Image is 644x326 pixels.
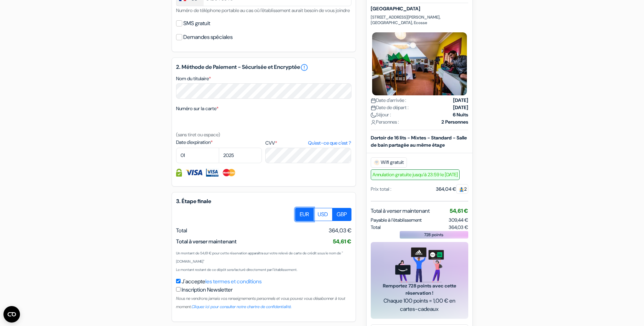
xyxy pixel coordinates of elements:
img: moon.svg [371,113,376,118]
span: 364,03 € [329,227,351,235]
span: Personnes : [371,118,399,126]
img: calendar.svg [371,98,376,103]
div: Basic radio toggle button group [296,208,351,221]
img: Visa Electron [206,169,218,177]
img: user_icon.svg [371,120,376,125]
img: free_wifi.svg [374,160,379,165]
img: Master Card [222,169,236,177]
label: Nom du titulaire [176,75,211,82]
label: EUR [295,208,314,221]
small: Un montant de 54,61 € pour cette réservation apparaîtra sur votre relevé de carte de crédit sous ... [176,251,343,264]
span: Wifi gratuit [371,157,407,168]
span: 728 points [424,232,443,238]
span: Chaque 100 points = 1,00 € en cartes-cadeaux [379,297,460,313]
img: calendar.svg [371,105,376,111]
h5: 2. Méthode de Paiement - Sécurisée et Encryptée [176,63,351,72]
img: Visa [185,169,203,177]
span: Date de départ : [371,104,409,111]
span: 309,44 € [449,217,468,223]
b: Dortoir de 16 lits - Mixtes - Standard - Salle de bain partagée au même étage [371,135,467,148]
span: Séjour : [371,111,391,118]
label: SMS gratuit [183,19,210,28]
strong: 2 Personnes [441,118,468,126]
small: Numéro de téléphone portable au cas où l'établissement aurait besoin de vous joindre [176,7,350,13]
label: USD [313,208,333,221]
span: 54,61 € [333,238,351,245]
label: Demandes spéciales [183,32,233,42]
img: guest.svg [459,187,464,192]
p: [STREET_ADDRESS][PERSON_NAME], [GEOGRAPHIC_DATA], Ecosse [371,14,468,25]
strong: [DATE] [453,97,468,104]
span: Remportez 728 points avec cette réservation ! [379,282,460,297]
span: 364,03 € [449,224,468,231]
label: J'accepte [182,277,262,286]
label: Inscription Newsletter [182,286,233,294]
a: les termes et conditions [205,278,262,285]
span: Payable à l’établissement [371,217,422,224]
small: Le montant restant de ce dépôt sera facturé directement par l'établissement. [176,267,297,272]
span: Total [371,224,381,231]
span: 54,61 € [450,207,468,214]
strong: 6 Nuits [453,111,468,118]
div: 364,04 € [436,186,468,193]
img: Information de carte de crédit entièrement encryptée et sécurisée [176,169,182,177]
div: Prix total : [371,186,391,193]
label: Numéro sur la carte [176,105,218,112]
img: gift_card_hero_new.png [395,248,444,282]
h5: [GEOGRAPHIC_DATA] [371,6,468,12]
span: Annulation gratuite jusqu’à 23:59 le [DATE] [371,169,460,180]
span: Total [176,227,187,234]
span: Total à verser maintenant [176,238,237,245]
small: Nous ne vendrons jamais vos renseignements personnels et vous pouvez vous désabonner à tout moment. [176,296,345,309]
a: error_outline [300,63,308,72]
span: Date d'arrivée : [371,97,406,104]
button: Open CMP widget [3,306,20,323]
label: GBP [332,208,351,221]
label: Date d'expiration [176,139,262,146]
span: 2 [456,184,468,194]
small: (sans tiret ou espace) [176,132,220,138]
span: Total à verser maintenant [371,207,430,215]
h5: 3. Étape finale [176,198,351,204]
a: Qu'est-ce que c'est ? [308,139,351,147]
label: CVV [265,139,351,147]
strong: [DATE] [453,104,468,111]
a: Cliquez ici pour consulter notre chartre de confidentialité. [192,304,292,309]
